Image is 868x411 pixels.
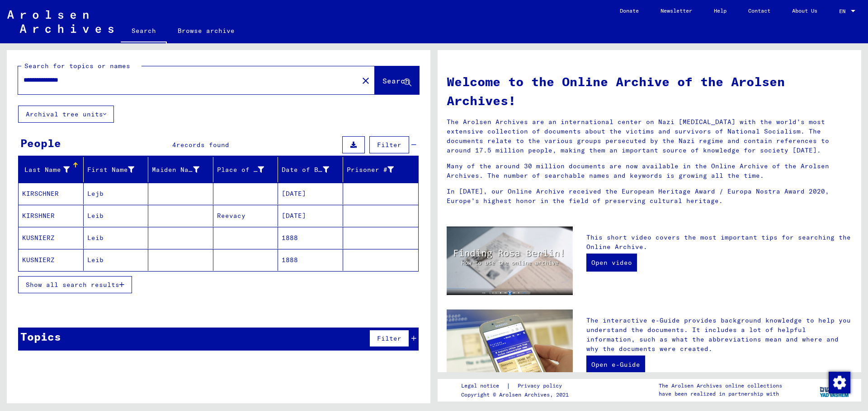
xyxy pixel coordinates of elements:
[84,183,149,204] mat-cell: Lejb
[360,75,371,86] mat-icon: close
[369,136,409,153] button: Filter
[84,157,149,182] mat-header-cell: First Name
[19,157,84,182] mat-header-cell: Last Name
[167,20,245,42] a: Browse archive
[586,356,645,374] a: Open e-Guide
[377,141,401,149] span: Filter
[87,165,135,175] div: First Name
[20,328,61,345] div: Topics
[447,117,852,155] p: The Arolsen Archives are an international center on Nazi [MEDICAL_DATA] with the world’s most ext...
[84,249,149,271] mat-cell: Leib
[461,391,573,399] p: Copyright © Arolsen Archives, 2021
[510,381,573,391] a: Privacy policy
[839,8,849,14] span: EN
[659,382,782,390] p: The Arolsen Archives online collections
[343,157,419,182] mat-header-cell: Prisoner #
[375,66,419,94] button: Search
[84,205,149,226] mat-cell: Leib
[217,165,264,175] div: Place of Birth
[24,62,130,70] mat-label: Search for topics or names
[357,71,375,89] button: Clear
[369,330,409,347] button: Filter
[278,157,343,182] mat-header-cell: Date of Birth
[282,162,343,177] div: Date of Birth
[19,227,84,249] mat-cell: KUSNIERZ
[282,165,329,175] div: Date of Birth
[148,157,213,182] mat-header-cell: Maiden Name
[586,254,637,272] a: Open video
[176,141,229,149] span: records found
[22,162,83,177] div: Last Name
[447,187,852,206] p: In [DATE], our Online Archive received the European Heritage Award / Europa Nostra Award 2020, Eu...
[18,106,114,123] button: Archival tree units
[18,276,132,293] button: Show all search results
[278,249,343,271] mat-cell: 1888
[447,226,573,295] img: video.jpg
[377,334,401,342] span: Filter
[7,10,113,33] img: Arolsen_neg.svg
[26,281,119,289] span: Show all search results
[828,371,850,393] div: Change consent
[347,165,394,175] div: Prisoner #
[20,135,61,151] div: People
[447,162,852,180] p: Many of the around 30 million documents are now available in the Online Archive of the Arolsen Ar...
[22,165,70,175] div: Last Name
[818,379,852,401] img: yv_logo.png
[586,316,852,354] p: The interactive e-Guide provides background knowledge to help you understand the documents. It in...
[152,162,213,177] div: Maiden Name
[19,205,84,226] mat-cell: KIRSHNER
[217,162,278,177] div: Place of Birth
[213,205,278,226] mat-cell: Reevacy
[347,162,408,177] div: Prisoner #
[461,381,506,391] a: Legal notice
[172,141,176,149] span: 4
[586,233,852,252] p: This short video covers the most important tips for searching the Online Archive.
[447,72,852,110] h1: Welcome to the Online Archive of the Arolsen Archives!
[382,76,410,85] span: Search
[461,381,573,391] div: |
[278,205,343,226] mat-cell: [DATE]
[829,372,850,393] img: Change consent
[278,183,343,204] mat-cell: [DATE]
[87,162,148,177] div: First Name
[19,249,84,271] mat-cell: KUSNIERZ
[152,165,199,175] div: Maiden Name
[213,157,278,182] mat-header-cell: Place of Birth
[84,227,149,249] mat-cell: Leib
[278,227,343,249] mat-cell: 1888
[447,309,573,393] img: eguide.jpg
[659,390,782,398] p: have been realized in partnership with
[121,20,167,43] a: Search
[19,183,84,204] mat-cell: KIRSCHNER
